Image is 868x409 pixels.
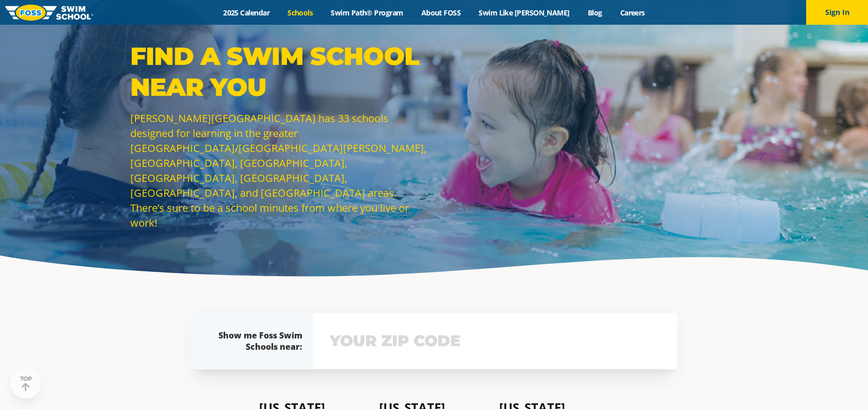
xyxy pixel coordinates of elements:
[130,41,429,103] p: Find a Swim School Near You
[212,330,302,352] div: Show me Foss Swim Schools near:
[20,376,32,391] div: TOP
[322,8,412,18] a: Swim Path® Program
[578,8,611,18] a: Blog
[611,8,654,18] a: Careers
[5,5,93,21] img: FOSS Swim School Logo
[130,111,429,230] p: [PERSON_NAME][GEOGRAPHIC_DATA] has 33 schools designed for learning in the greater [GEOGRAPHIC_DA...
[412,8,470,18] a: About FOSS
[214,8,279,18] a: 2025 Calendar
[470,8,579,18] a: Swim Like [PERSON_NAME]
[327,326,663,356] input: YOUR ZIP CODE
[279,8,322,18] a: Schools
